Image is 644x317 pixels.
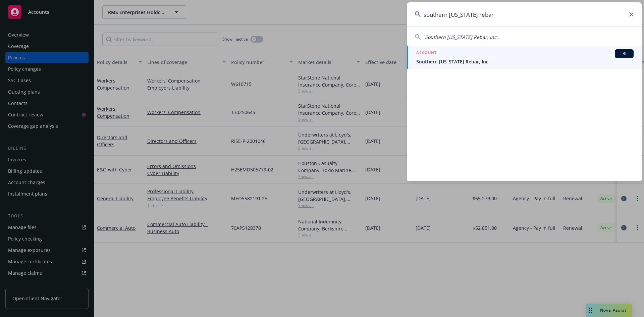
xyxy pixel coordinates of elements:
[618,51,631,57] span: BI
[416,58,634,65] span: Southern [US_STATE] Rebar, Inc.
[407,46,642,69] a: ACCOUNTBISouthern [US_STATE] Rebar, Inc.
[407,2,642,27] input: Search...
[416,49,437,57] h5: ACCOUNT
[425,34,498,40] span: Southern [US_STATE] Rebar, Inc.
